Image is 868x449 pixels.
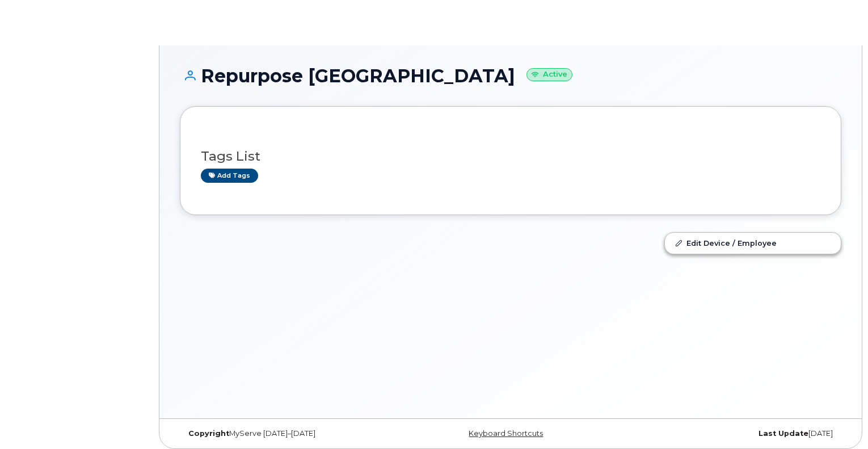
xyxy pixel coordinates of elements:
[665,233,841,253] a: Edit Device / Employee
[526,68,572,81] small: Active
[201,169,258,183] a: Add tags
[759,429,808,438] strong: Last Update
[201,149,820,163] h3: Tags List
[180,429,401,438] div: MyServe [DATE]–[DATE]
[188,429,229,438] strong: Copyright
[469,429,543,438] a: Keyboard Shortcuts
[621,429,841,438] div: [DATE]
[180,66,841,86] h1: Repurpose [GEOGRAPHIC_DATA]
